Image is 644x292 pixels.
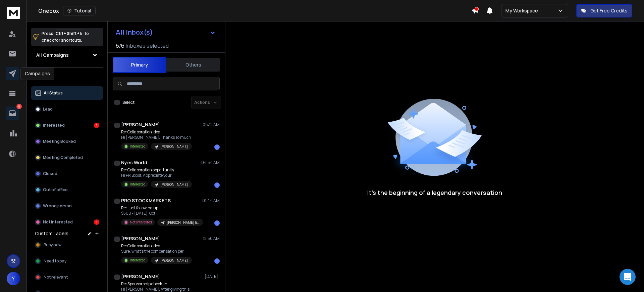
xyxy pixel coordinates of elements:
[160,144,188,149] p: [PERSON_NAME]
[44,90,63,96] p: All Status
[590,7,628,14] p: Get Free Credits
[43,139,76,144] p: Meeting Booked
[44,242,61,248] span: Busy now
[31,48,103,62] button: All Campaigns
[31,270,103,284] button: Not relevant
[31,238,103,252] button: Busy now
[43,155,83,160] p: Meeting Completed
[110,26,221,39] button: All Inbox(s)
[576,4,632,17] button: Get Free Credits
[202,198,220,203] p: 01:44 AM
[6,107,19,120] a: 5
[121,273,160,280] h1: [PERSON_NAME]
[31,73,103,82] h3: Filters
[201,160,220,165] p: 04:54 AM
[94,219,99,225] div: 1
[31,86,103,100] button: All Status
[121,135,192,140] p: Hi [PERSON_NAME], Thanks so much
[214,220,220,226] div: 1
[31,151,103,164] button: Meeting Completed
[116,42,124,50] span: 6 / 6
[160,182,188,187] p: [PERSON_NAME]
[121,197,171,204] h1: PRO STOCKMARKETS
[121,287,197,292] p: Hi [PERSON_NAME], After giving this
[43,219,73,225] p: Not Interested
[130,220,152,225] p: Not Interested
[43,107,53,112] p: Lead
[214,144,220,150] div: 1
[166,57,220,72] button: Others
[620,269,636,285] div: Open Intercom Messenger
[121,281,197,287] p: Re: Sponsorship check-in
[31,215,103,229] button: Not Interested1
[121,129,192,135] p: Re: Collaboration idea
[113,57,166,73] button: Primary
[205,274,220,279] p: [DATE]
[130,144,146,149] p: Interested
[121,173,192,178] p: Hi PR Boost, Appreciate your
[94,123,99,128] div: 4
[203,122,220,127] p: 08:12 AM
[36,52,69,58] h1: All Campaigns
[43,187,68,193] p: Out of office
[130,258,146,263] p: Interested
[367,188,502,197] p: It’s the beginning of a legendary conversation
[20,67,54,80] div: Campaigns
[44,275,68,280] span: Not relevant
[43,203,72,209] p: Wrong person
[31,119,103,132] button: Interested4
[7,272,20,285] button: Y
[122,100,135,105] label: Select
[126,42,169,50] h3: Inboxes selected
[43,123,65,128] p: Interested
[214,182,220,188] div: 1
[31,199,103,213] button: Wrong person
[160,258,188,263] p: [PERSON_NAME]
[214,258,220,264] div: 1
[121,235,160,242] h1: [PERSON_NAME]
[121,243,192,249] p: Re: Collaboration idea
[116,29,153,36] h1: All Inbox(s)
[167,220,199,225] p: [PERSON_NAME] list
[31,254,103,268] button: Need to pay
[31,183,103,197] button: Out of office
[35,230,68,237] h3: Custom Labels
[121,211,202,216] p: $500 - [DATE], Oct
[55,30,83,37] span: Ctrl + Shift + k
[31,135,103,148] button: Meeting Booked
[16,104,22,109] p: 5
[121,121,160,128] h1: [PERSON_NAME]
[121,205,202,211] p: Re: Just following up -
[43,171,57,176] p: Closed
[203,236,220,241] p: 12:50 AM
[505,7,541,14] p: My Workspace
[31,167,103,180] button: Closed
[31,102,103,116] button: Lead
[63,6,96,15] button: Tutorial
[44,258,66,264] span: Need to pay
[121,167,192,173] p: Re: Collaboration opportunity
[38,6,472,15] div: Onebox
[121,249,192,254] p: Sure, what’s the compensation per
[130,182,146,187] p: Interested
[42,30,89,44] p: Press to check for shortcuts.
[121,159,147,166] h1: Nyes World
